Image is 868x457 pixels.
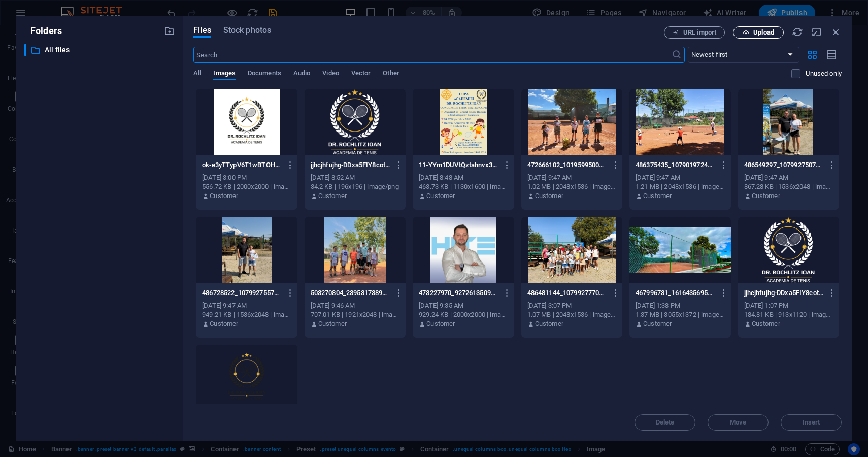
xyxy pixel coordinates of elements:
span: Other [383,67,399,81]
button: URL import [664,26,725,39]
i: Create new folder [164,25,175,37]
p: jjhcjhfujhg-DDxa5FIY8cotzY1Fw6cUNg-J8ViLHSHGUqzUNVQ-Q2RLQ.png [311,160,390,170]
p: Customer [535,191,563,201]
p: 486728522_1079927557483501_4578472181685682194_n-doVJRxFt2P01Z6pS2txUig.jpg [202,288,282,298]
p: Customer [752,319,780,329]
div: 949.21 KB | 1536x2048 | image/jpeg [202,310,291,319]
p: 467996731_1616435695946233_654262170838844378_n-xvADSCFZlzhJ71nQL4OsTQ.jpg [636,288,715,298]
span: Upload [753,29,774,36]
input: Search [193,47,671,63]
div: [DATE] 9:47 AM [527,173,616,182]
p: All files [45,44,156,56]
div: [DATE] 3:00 PM [202,173,291,182]
p: Customer [426,319,455,329]
div: 867.28 KB | 1536x2048 | image/jpeg [744,182,833,191]
p: jjhcjhfujhg-DDxa5FIY8cotzY1Fw6cUNg.png [744,288,824,298]
div: 184.81 KB | 913x1120 | image/png [744,310,833,319]
p: Displays only files that are not in use on the website. Files added during this session can still... [806,69,842,78]
button: Upload [733,26,784,39]
div: ​ [24,44,26,56]
p: 503270804_23953173890973444_1120989633201270067_n-a1MV6-Iu8rmg6mA6XLTGYA.jpg [311,288,390,298]
span: All [193,67,201,81]
div: [DATE] 8:48 AM [419,173,508,182]
p: Customer [210,319,238,329]
div: [DATE] 8:52 AM [311,173,399,182]
p: Customer [643,191,672,201]
div: [DATE] 1:38 PM [636,301,724,310]
div: 1.37 MB | 3055x1372 | image/jpeg [636,310,724,319]
div: [DATE] 3:07 PM [527,301,616,310]
div: [DATE] 1:07 PM [744,301,833,310]
div: [DATE] 9:47 AM [636,173,724,182]
i: Minimize [811,26,822,38]
p: Customer [643,319,672,329]
div: 929.24 KB | 2000x2000 | image/jpeg [419,310,508,319]
div: 1.21 MB | 2048x1536 | image/jpeg [636,182,724,191]
p: Customer [535,319,563,329]
p: 11-YYm1DUVtQztahnvx3kx_Tw.png [419,160,498,170]
div: 1.07 MB | 2048x1536 | image/jpeg [527,310,616,319]
p: 486375435_1079019724240951_7734883443829032734_n-bg6Maxi1rQg6rU_kUNF5hw.jpg [636,160,715,170]
div: 34.2 KB | 196x196 | image/png [311,182,399,191]
div: [DATE] 9:46 AM [311,301,399,310]
div: 556.72 KB | 2000x2000 | image/png [202,182,291,191]
p: ok-e3yTTypV6T1wBTOHTXSj-A.png [202,160,282,170]
p: Folders [24,24,62,38]
i: Reload [792,26,803,38]
span: URL import [683,29,716,36]
span: Documents [248,67,281,81]
div: [DATE] 9:35 AM [419,301,508,310]
p: 486481144_1079927770816813_1482007275124913754_n-tePd0AnzPU2CUk5UsQK34Q.jpg [527,288,607,298]
p: Customer [318,319,347,329]
div: 707.01 KB | 1921x2048 | image/jpeg [311,310,399,319]
p: Customer [318,191,347,201]
div: [DATE] 9:47 AM [744,173,833,182]
div: 463.73 KB | 1130x1600 | image/png [419,182,508,191]
span: Files [193,24,211,37]
span: Stock photos [223,24,271,37]
p: 486549297_1079927507483506_6200722619487309670_n-Exof4aFHjk2uVTd85gCgFA.jpg [744,160,824,170]
span: Audio [293,67,310,81]
div: 1.02 MB | 2048x1536 | image/jpeg [527,182,616,191]
span: Images [213,67,236,81]
p: 473227970_9272613509456058_6609567487441570918_n-wA9evuj2knH8jeBFx3WG2g.jpg [419,288,498,298]
span: Vector [351,67,371,81]
p: 472666102_1019599500182974_2059473402818360360_n-H-T_UF0Iy5rdtvh8JQxbRw.jpg [527,160,607,170]
span: Video [322,67,339,81]
p: Customer [752,191,780,201]
p: Customer [210,191,238,201]
div: [DATE] 9:47 AM [202,301,291,310]
i: Close [830,26,842,38]
p: Customer [426,191,455,201]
